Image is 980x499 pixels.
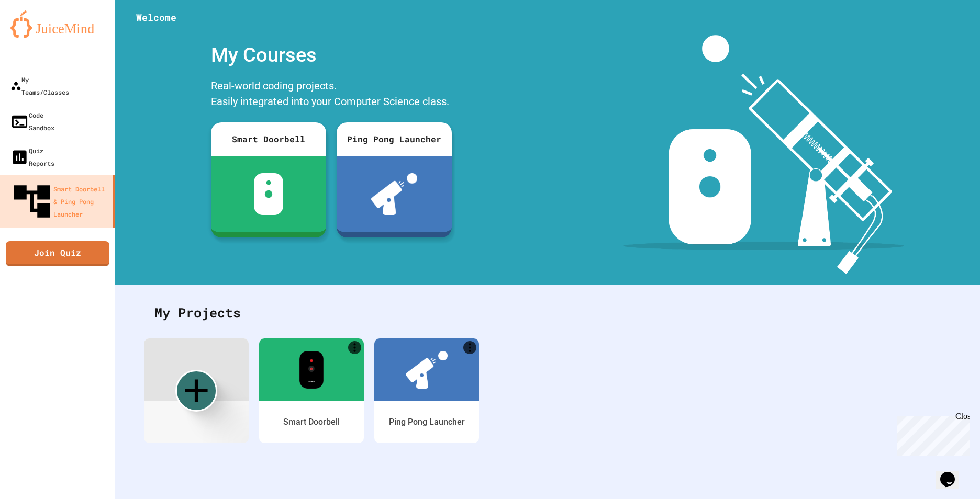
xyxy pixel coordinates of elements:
a: MoreSmart Doorbell [259,338,364,443]
div: Create new [175,370,217,412]
a: MorePing Pong Launcher [374,338,479,443]
div: Ping Pong Launcher [389,416,465,428]
iframe: chat widget [936,457,970,489]
div: My Courses [206,35,457,75]
img: ppl-with-ball.png [406,351,448,389]
div: Real-world coding projects. Easily integrated into your Computer Science class. [206,75,457,115]
img: sdb-real-colors.png [299,351,324,389]
div: Chat with us now!Close [4,4,72,66]
a: More [463,341,476,354]
a: Join Quiz [6,241,109,266]
div: Smart Doorbell & Ping Pong Launcher [10,180,109,223]
img: sdb-white.svg [254,173,284,215]
div: Code Sandbox [10,109,54,134]
img: logo-orange.svg [10,10,105,38]
a: More [348,341,361,354]
img: ppl-with-ball.png [371,173,418,215]
div: Smart Doorbell [283,416,340,428]
div: Quiz Reports [10,144,54,169]
div: My Teams/Classes [10,73,69,98]
iframe: chat widget [893,412,970,456]
div: Ping Pong Launcher [337,122,452,156]
img: banner-image-my-projects.png [623,35,904,274]
div: Smart Doorbell [211,122,326,156]
div: My Projects [144,292,951,333]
